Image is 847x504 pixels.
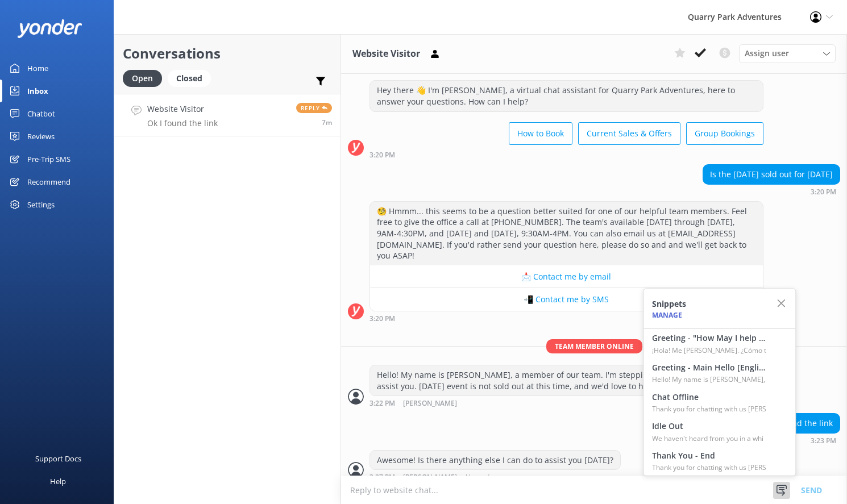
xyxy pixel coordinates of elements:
[811,438,836,444] strong: 3:23 PM
[17,19,82,38] img: yonder-white-logo.png
[296,103,332,113] span: Reply
[147,118,218,128] p: Ok I found the link
[27,170,70,193] div: Recommend
[652,332,766,344] h4: Greeting - "How May I help you?" [Spanish]
[739,44,836,63] div: Assign User
[369,315,395,322] strong: 3:20 PM
[369,400,395,407] strong: 3:22 PM
[775,289,795,319] button: Close
[546,339,642,353] span: Team member online
[369,314,763,322] div: Oct 07 2025 03:20pm (UTC -07:00) America/Tijuana
[652,462,766,473] p: Thank you for chatting with us [PERSON_NAME]
[168,72,217,84] a: Closed
[50,470,66,493] div: Help
[745,47,789,60] span: Assign user
[168,70,211,87] div: Closed
[652,432,766,443] p: We haven't heard from you in a whi
[123,72,168,84] a: Open
[403,474,457,481] span: [PERSON_NAME]
[703,188,840,195] div: Oct 07 2025 03:20pm (UTC -07:00) America/Tijuana
[369,151,763,159] div: Oct 07 2025 03:20pm (UTC -07:00) America/Tijuana
[509,122,572,145] button: How to Book
[322,118,332,127] span: Oct 07 2025 03:23pm (UTC -07:00) America/Tijuana
[27,102,55,125] div: Chatbot
[652,361,766,374] h4: Greeting - Main Hello [English]
[123,43,332,64] h2: Conversations
[27,80,48,102] div: Inbox
[652,298,686,310] h4: Snippets
[123,70,162,87] div: Open
[27,57,48,80] div: Home
[370,265,763,288] button: 📩 Contact me by email
[755,414,840,433] div: Ok I found the link
[370,81,763,111] div: Hey there 👋 I'm [PERSON_NAME], a virtual chat assistant for Quarry Park Adventures, here to answe...
[703,165,840,184] div: Is the [DATE] sold out for [DATE]
[369,399,763,407] div: Oct 07 2025 03:22pm (UTC -07:00) America/Tijuana
[755,436,840,444] div: Oct 07 2025 03:23pm (UTC -07:00) America/Tijuana
[369,473,621,481] div: Oct 07 2025 03:27pm (UTC -07:00) America/Tijuana
[370,451,620,470] div: Awesome! Is there anything else I can do to assist you [DATE]?
[114,94,341,136] a: Website VisitorOk I found the linkReply7m
[686,122,763,145] button: Group Bookings
[27,193,55,216] div: Settings
[370,365,763,395] div: Hello! My name is [PERSON_NAME], a member of our team. I'm stepping in for our ChatBot to assist ...
[652,449,766,461] h4: Thank You - End
[369,474,395,481] strong: 3:27 PM
[461,474,489,481] span: • Unread
[35,447,81,470] div: Support Docs
[652,374,766,385] p: Hello! My name is [PERSON_NAME], a member
[370,288,763,311] button: 📲 Contact me by SMS
[652,310,682,320] a: Manage
[352,47,420,61] h3: Website Visitor
[811,189,836,195] strong: 3:20 PM
[27,125,55,148] div: Reviews
[27,148,70,170] div: Pre-Trip SMS
[369,152,395,159] strong: 3:20 PM
[652,420,766,432] h4: Idle Out
[403,400,457,407] span: [PERSON_NAME]
[578,122,680,145] button: Current Sales & Offers
[370,202,763,265] div: 🧐 Hmmm... this seems to be a question better suited for one of our helpful team members. Feel fre...
[652,390,766,403] h4: Chat Offline
[652,345,766,356] p: ¡Hola! Me [PERSON_NAME]. ¿Cómo te p
[147,103,218,115] h4: Website Visitor
[652,403,766,414] p: Thank you for chatting with us [PERSON_NAME]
